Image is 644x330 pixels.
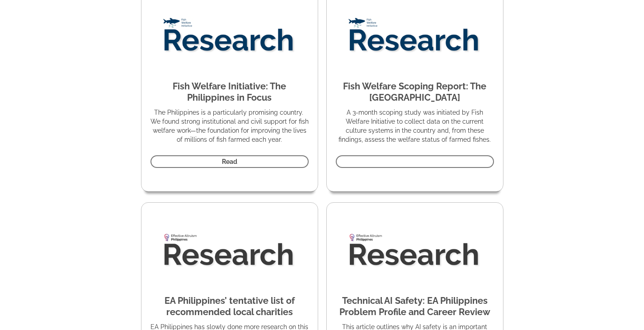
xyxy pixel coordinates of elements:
a: Read [336,155,494,168]
h1: Fish Welfare Initiative: The Philippines in Focus [150,81,309,103]
h1: Fish Welfare Scoping Report: The [GEOGRAPHIC_DATA] [336,81,494,103]
h1: Technical AI Safety: EA Philippines Problem Profile and Career Review [336,295,494,318]
p: The Philippines is a particularly promising country. ​ We found strong institutional and civil su... [150,108,309,144]
h1: EA Philippines’ tentative list of recommended local charities [150,295,309,318]
p: A 3-month scoping study was initiated by Fish Welfare Initiative to collect data on the current c... [336,108,494,144]
a: Read [150,155,309,168]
